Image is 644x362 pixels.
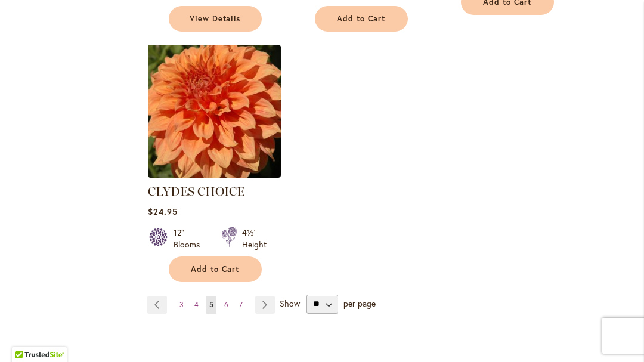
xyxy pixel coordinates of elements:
span: 6 [224,300,228,309]
span: $24.95 [148,206,178,217]
button: Add to Cart [169,256,262,282]
a: CLYDES CHOICE [148,184,244,199]
a: 3 [177,296,187,314]
div: 12" Blooms [174,227,207,250]
a: View Details [169,6,262,32]
iframe: Launch Accessibility Center [9,320,42,353]
span: Add to Cart [191,264,240,274]
span: Show [280,297,300,308]
span: 4 [194,300,199,309]
a: Clyde's Choice [148,169,281,180]
a: 4 [191,296,202,314]
a: 6 [221,296,231,314]
span: 5 [209,300,213,309]
span: 7 [239,300,243,309]
button: Add to Cart [315,6,408,32]
a: 7 [236,296,246,314]
img: Clyde's Choice [148,45,281,178]
span: View Details [190,14,241,24]
span: per page [343,297,376,308]
span: 3 [179,300,184,309]
span: Add to Cart [337,14,386,24]
div: 4½' Height [242,227,267,250]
